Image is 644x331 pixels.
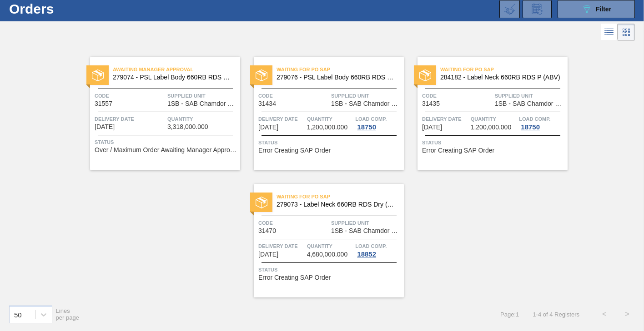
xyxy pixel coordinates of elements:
[331,91,402,100] span: Supplied Unit
[419,69,431,81] img: status
[307,242,353,251] span: Quantity
[422,100,440,107] span: 31435
[95,100,112,107] span: 31557
[495,91,565,100] span: Supplied Unit
[404,57,568,170] a: statusWaiting for PO SAP284182 - Label Neck 660RB RDS P (ABV)Code31435Supplied Unit1SB - SAB Cham...
[355,251,378,258] div: 18852
[307,114,353,124] span: Quantity
[258,227,276,234] span: 31470
[277,201,397,208] span: 279073 - Label Neck 660RB RDS Dry (Blast)
[258,114,305,124] span: Delivery Date
[258,251,278,258] span: 09/18/2025
[307,124,348,131] span: 1,200,000.000
[307,251,348,258] span: 4,680,000.000
[593,303,616,326] button: <
[440,74,560,81] span: 284182 - Label Neck 660RB RDS P (ABV)
[440,65,568,74] span: Waiting for PO SAP
[256,69,267,81] img: status
[95,114,165,124] span: Delivery Date
[471,114,517,124] span: Quantity
[56,307,80,321] span: Lines per page
[618,24,635,41] div: Card Vision
[258,100,276,107] span: 31434
[277,65,404,74] span: Waiting for PO SAP
[167,114,238,124] span: Quantity
[596,5,611,13] span: Filter
[495,100,565,107] span: 1SB - SAB Chamdor Brewery
[471,124,512,131] span: 1,200,000.000
[258,274,331,281] span: Error Creating SAP Order
[422,124,442,131] span: 09/18/2025
[519,124,542,131] div: 18750
[92,69,104,81] img: status
[355,242,402,258] a: Load Comp.18852
[422,114,468,124] span: Delivery Date
[422,91,493,100] span: Code
[256,197,267,208] img: status
[95,91,165,100] span: Code
[519,114,565,131] a: Load Comp.18750
[258,265,402,274] span: Status
[519,114,550,124] span: Load Comp.
[95,124,115,130] span: 09/11/2025
[355,124,378,131] div: 18750
[258,242,305,251] span: Delivery Date
[533,311,579,318] span: 1 - 4 of 4 Registers
[258,147,331,154] span: Error Creating SAP Order
[258,91,329,100] span: Code
[14,311,22,318] div: 50
[616,303,639,326] button: >
[258,124,278,131] span: 09/17/2025
[601,24,618,41] div: List Vision
[167,124,208,130] span: 3,318,000.000
[355,114,402,131] a: Load Comp.18750
[240,184,404,297] a: statusWaiting for PO SAP279073 - Label Neck 660RB RDS Dry (Blast)Code31470Supplied Unit1SB - SAB ...
[167,91,238,100] span: Supplied Unit
[331,218,402,227] span: Supplied Unit
[355,242,387,251] span: Load Comp.
[355,114,387,124] span: Load Comp.
[277,74,397,81] span: 279076 - PSL Label Body 660RB RDS Org (Blast)
[95,147,238,153] span: Over / Maximum Order Awaiting Manager Approval
[331,100,402,107] span: 1SB - SAB Chamdor Brewery
[113,74,233,81] span: 279074 - PSL Label Body 660RB RDS Dry (Blast)
[277,192,404,201] span: Waiting for PO SAP
[258,138,402,147] span: Status
[331,227,402,234] span: 1SB - SAB Chamdor Brewery
[167,100,238,107] span: 1SB - SAB Chamdor Brewery
[240,57,404,170] a: statusWaiting for PO SAP279076 - PSL Label Body 660RB RDS Org (Blast)Code31434Supplied Unit1SB - ...
[113,65,240,74] span: Awaiting Manager Approval
[95,138,238,147] span: Status
[76,57,240,170] a: statusAwaiting Manager Approval279074 - PSL Label Body 660RB RDS Dry (Blast)Code31557Supplied Uni...
[422,138,565,147] span: Status
[258,218,329,227] span: Code
[422,147,494,154] span: Error Creating SAP Order
[500,311,519,318] span: Page : 1
[9,4,138,14] h1: Orders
